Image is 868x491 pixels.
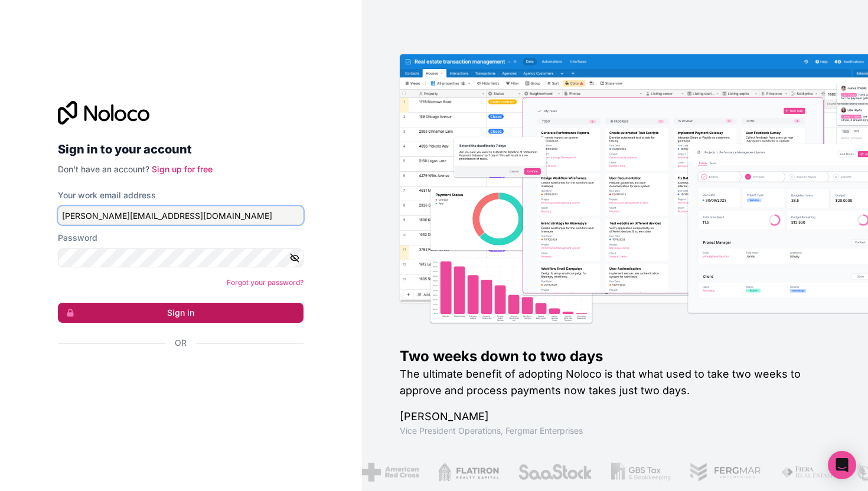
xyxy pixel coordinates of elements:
h1: [PERSON_NAME] [400,408,831,425]
img: /assets/fiera-fwj2N5v4.png [780,463,836,482]
span: Or [175,337,187,349]
h1: Vice President Operations , Fergmar Enterprises [400,425,831,437]
div: Open Intercom Messenger [828,451,856,479]
a: Forgot your password? [227,278,304,287]
input: Email address [58,206,304,225]
label: Your work email address [58,189,156,201]
label: Password [58,232,97,244]
input: Password [58,248,304,267]
img: /assets/gbstax-C-GtDUiK.png [611,463,670,482]
a: Sign up for free [152,164,213,174]
img: /assets/saastock-C6Zbiodz.png [518,463,592,482]
img: /assets/fergmar-CudnrXN5.png [690,463,762,482]
img: /assets/american-red-cross-BAupjrZR.png [361,463,419,482]
h2: Sign in to your account [58,139,304,160]
img: /assets/flatiron-C8eUkumj.png [438,463,499,482]
h2: The ultimate benefit of adopting Noloco is that what used to take two weeks to approve and proces... [400,366,831,399]
iframe: Button na Mag-sign in gamit ang Google [52,362,300,388]
span: Don't have an account? [58,164,149,174]
h1: Two weeks down to two days [400,347,831,366]
button: Sign in [58,303,304,323]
